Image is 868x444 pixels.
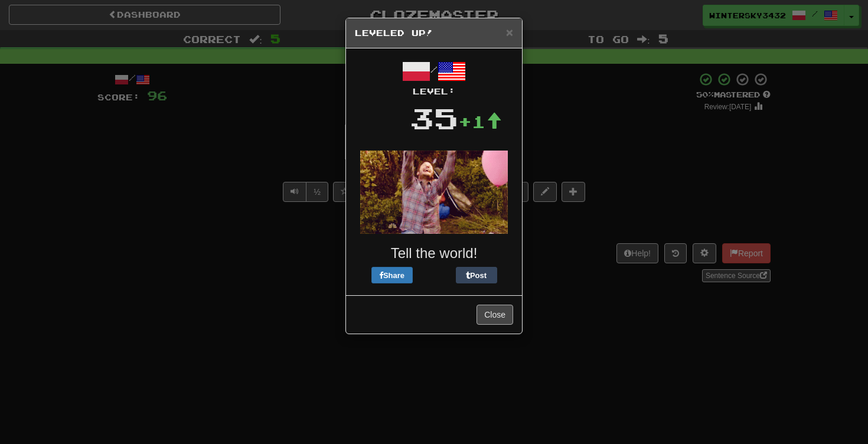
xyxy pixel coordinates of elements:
[506,25,513,39] span: ×
[477,305,513,325] button: Close
[458,110,502,133] div: +1
[355,86,513,97] div: Level:
[355,246,513,261] h3: Tell the world!
[410,97,458,139] div: 35
[360,151,508,234] img: andy-72a9b47756ecc61a9f6c0ef31017d13e025550094338bf53ee1bb5849c5fd8eb.gif
[506,26,513,38] button: Close
[355,57,513,97] div: /
[371,267,413,283] button: Share
[355,27,513,39] h5: Leveled Up!
[413,267,456,283] iframe: X Post Button
[456,267,497,283] button: Post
